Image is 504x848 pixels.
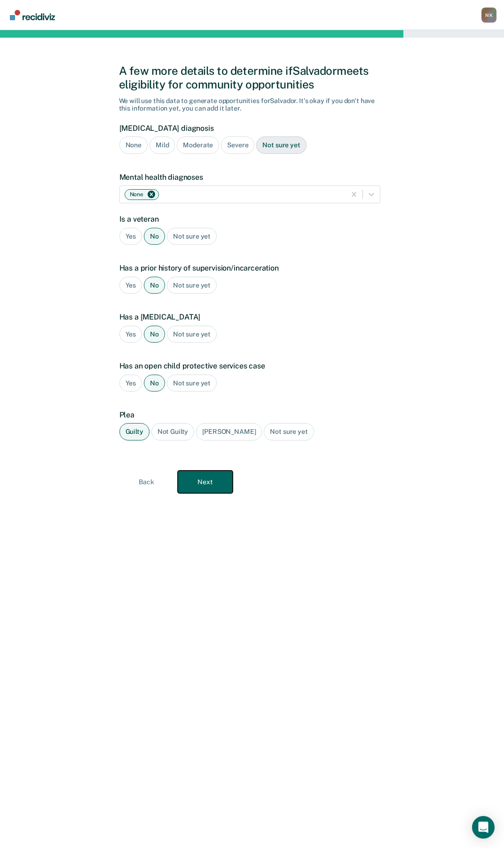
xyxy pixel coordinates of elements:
div: Yes [119,375,142,392]
div: A few more details to determine if Salvador meets eligibility for community opportunities [119,64,386,91]
div: Not sure yet [167,326,217,343]
div: Yes [119,326,142,343]
div: None [119,136,148,154]
div: No [144,375,165,392]
div: Not Guilty [151,423,195,440]
label: [MEDICAL_DATA] diagnosis [119,124,380,133]
div: Yes [119,277,142,294]
div: No [144,277,165,294]
div: Remove None [146,191,157,198]
div: No [144,228,165,245]
div: [PERSON_NAME] [196,423,262,440]
div: Not sure yet [167,277,217,294]
div: Severe [221,136,254,154]
div: N K [481,8,496,23]
div: We will use this data to generate opportunities for Salvador . It's okay if you don't have this i... [119,97,386,113]
label: Plea [119,410,380,419]
button: Back [119,471,174,493]
div: Moderate [177,136,219,154]
label: Mental health diagnoses [119,173,380,182]
label: Is a veteran [119,215,380,224]
div: Not sure yet [167,228,217,245]
div: Mild [150,136,175,154]
div: Not sure yet [167,375,217,392]
label: Has a [MEDICAL_DATA] [119,312,380,321]
button: Profile dropdown button [481,8,496,23]
div: Guilty [119,423,150,440]
div: None [127,190,145,199]
img: Recidiviz [10,10,55,20]
div: Yes [119,228,142,245]
div: Not sure yet [264,423,314,440]
label: Has a prior history of supervision/incarceration [119,264,380,272]
button: Next [178,471,233,493]
div: Not sure yet [256,136,306,154]
div: No [144,326,165,343]
label: Has an open child protective services case [119,361,380,370]
div: Open Intercom Messenger [472,816,495,839]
